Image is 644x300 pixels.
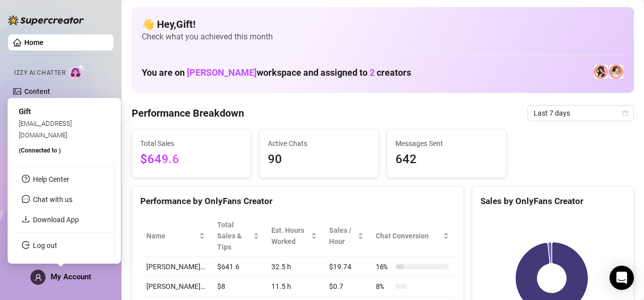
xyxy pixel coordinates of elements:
td: 11.5 h [265,277,323,296]
span: Last 7 days [534,106,628,121]
th: Name [140,215,211,257]
td: [PERSON_NAME]… [140,277,211,296]
td: $641.6 [211,257,265,277]
span: 16 % [376,261,392,272]
span: Gift [19,107,31,116]
td: $19.74 [323,257,370,277]
span: message [22,195,30,203]
span: user [34,274,42,281]
div: Sales by OnlyFans Creator [480,194,625,208]
img: 𝖍𝖔𝖑𝖑𝖞 [609,65,623,79]
span: $649.6 [140,150,243,169]
a: Home [24,38,44,46]
span: 2 [370,67,375,78]
span: Izzy AI Chatter [14,68,65,78]
a: Log out [33,241,57,249]
th: Sales / Hour [323,215,370,257]
span: [PERSON_NAME] [187,67,257,78]
h4: 👋 Hey, Gift ! [142,17,624,31]
span: My Account [51,272,91,281]
td: [PERSON_NAME]… [140,257,211,277]
h1: You are on workspace and assigned to creators [142,67,411,78]
li: Log out [14,237,114,254]
span: [EMAIL_ADDRESS][DOMAIN_NAME] [19,120,72,138]
a: Help Center [33,175,69,183]
th: Total Sales & Tips [211,215,265,257]
div: Open Intercom Messenger [610,266,634,290]
img: logo-BBDzfeDw.svg [8,15,84,25]
span: Active Chats [268,138,370,149]
span: Name [146,230,197,241]
span: Messages Sent [395,138,498,149]
img: Holly [594,65,608,79]
div: Performance by OnlyFans Creator [140,194,455,208]
span: Chat with us [33,195,72,204]
th: Chat Conversion [370,215,455,257]
span: (Connected to ) [19,147,61,154]
a: Download App [33,216,79,224]
span: Check what you achieved this month [142,31,624,42]
span: 8 % [376,281,392,292]
span: Chat Conversion [376,230,441,241]
span: calendar [622,110,628,116]
a: Content [24,87,50,95]
span: Sales / Hour [329,225,355,247]
span: 642 [395,150,498,169]
span: Total Sales [140,138,243,149]
td: 32.5 h [265,257,323,277]
img: AI Chatter [69,64,85,79]
span: Total Sales & Tips [217,219,251,253]
td: $8 [211,277,265,296]
h4: Performance Breakdown [132,106,244,120]
div: Est. Hours Worked [271,225,309,247]
td: $0.7 [323,277,370,296]
span: 90 [268,150,370,169]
